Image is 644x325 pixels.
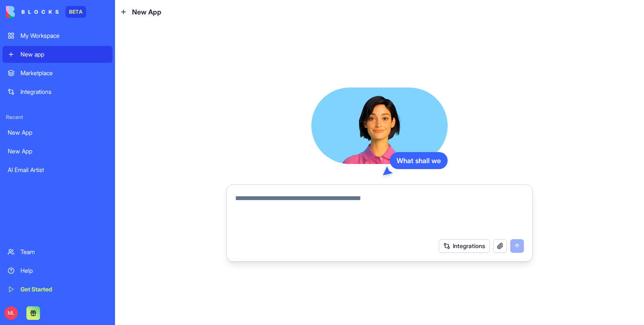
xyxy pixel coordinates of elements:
[20,248,107,256] div: Team
[3,243,112,260] a: Team
[8,147,107,155] div: New App
[3,262,112,279] a: Help
[6,6,86,18] a: BETA
[20,88,107,96] div: Integrations
[3,27,112,44] a: My Workspace
[3,83,112,100] a: Integrations
[3,161,112,178] a: AI Email Artist
[3,124,112,141] a: New App
[6,6,59,18] img: logo
[20,69,107,77] div: Marketplace
[66,6,86,18] div: BETA
[3,46,112,63] a: New app
[3,143,112,160] a: New App
[3,65,112,82] a: Marketplace
[3,281,112,298] a: Get Started
[8,128,107,137] div: New App
[439,239,490,253] button: Integrations
[8,166,107,174] div: AI Email Artist
[20,50,107,59] div: New app
[4,306,18,320] span: ML
[20,31,107,40] div: My Workspace
[20,285,107,294] div: Get Started
[20,266,107,275] div: Help
[390,152,448,169] div: What shall we
[3,114,112,121] span: Recent
[132,7,161,17] span: New App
